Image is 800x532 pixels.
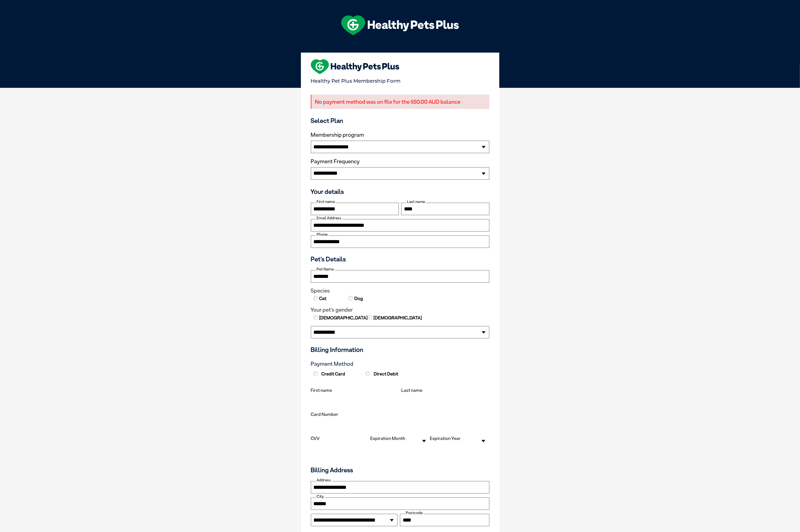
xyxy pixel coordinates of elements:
label: Dog [354,295,363,302]
label: Postcode [405,511,424,515]
h3: Billing Address [311,466,489,474]
label: Last name [406,199,426,204]
label: CVV [311,436,320,441]
label: Payment Frequency [311,158,360,165]
legend: Your pet's gender [311,307,489,313]
label: Phone [316,232,328,237]
label: City [316,495,325,499]
h3: Select Plan [311,117,489,124]
legend: Species [311,288,489,294]
h3: Pet's Details [309,255,491,263]
label: Cat [319,295,327,302]
label: First name [316,199,336,204]
img: heart-shape-hpp-logo-large.png [311,59,400,74]
h3: Your details [311,188,489,195]
label: Direct Debit [364,371,415,377]
label: First name [311,388,332,393]
label: Card Number [311,412,338,417]
img: hpp-logo-landscape-green-white.png [341,15,459,35]
label: Expiration Month [370,436,405,441]
input: Credit Card [313,371,318,376]
label: Address [316,478,332,483]
label: Credit Card [312,371,363,377]
input: Direct Debit [365,371,370,376]
label: Email Address [316,216,342,220]
label: [DEMOGRAPHIC_DATA] [319,315,368,321]
label: [DEMOGRAPHIC_DATA] [373,315,422,321]
h3: Payment Method [311,361,489,367]
label: Expiration Year [430,436,461,441]
p: Healthy Pet Plus Membership Form [311,76,489,84]
div: No payment method was on file for the $50.00 AUD balance [311,95,489,109]
label: Last name [401,388,422,393]
label: Membership program [311,132,489,138]
h3: Billing Information [311,346,489,353]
